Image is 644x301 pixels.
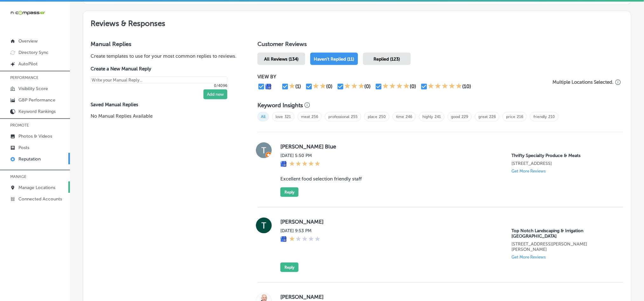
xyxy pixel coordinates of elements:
label: [PERSON_NAME] [280,294,613,300]
p: 6745 Old Dixie Hwy [511,241,613,252]
div: 3 Stars [344,83,365,90]
p: Multiple Locations Selected. [552,79,614,85]
div: 4 Stars [382,83,410,90]
div: 5 Stars [289,161,320,168]
a: time [396,115,404,119]
a: great [478,115,488,119]
label: Create a New Manual Reply [91,66,227,72]
textarea: Create your Quick Reply [91,76,227,83]
a: highly [422,115,433,119]
blockquote: Excellent food selection friendly staff [280,176,613,182]
label: Saved Manual Replies [91,102,237,108]
img: 660ab0bf-5cc7-4cb8-ba1c-48b5ae0f18e60NCTV_CLogo_TV_Black_-500x88.png [10,10,45,16]
p: Visibility Score [18,86,48,91]
p: Top Notch Landscaping & Irrigation Vero Beach [511,228,613,239]
label: [PERSON_NAME] [280,219,613,225]
span: Replied (123) [374,56,400,62]
h1: Customer Reviews [257,41,623,50]
a: 216 [517,115,523,119]
label: [PERSON_NAME] Blue [280,143,613,150]
p: Directory Sync [18,50,49,55]
span: Haven't Replied (11) [314,56,354,62]
p: No Manual Replies Available [91,113,237,120]
p: Manage Locations [18,185,55,190]
a: 246 [406,115,412,119]
div: (10) [462,83,471,89]
div: 1 Star [289,83,295,90]
div: (0) [365,83,371,89]
p: 2135 Palm Bay Rd NE [511,161,613,166]
div: 5 Stars [428,83,462,90]
a: price [506,115,515,119]
p: VIEW BY [257,74,550,80]
div: 2 Stars [313,83,326,90]
a: 241 [435,115,441,119]
a: meat [301,115,310,119]
h2: Reviews & Responses [83,11,631,33]
div: (0) [326,83,332,89]
p: Keyword Rankings [18,109,56,114]
a: professional [328,115,349,119]
p: Overview [18,38,38,44]
div: (1) [295,83,301,89]
h3: Manual Replies [91,41,237,48]
a: 226 [489,115,496,119]
p: GBP Performance [18,97,55,103]
a: friendly [533,115,547,119]
a: 255 [351,115,358,119]
p: Photos & Videos [18,134,52,139]
button: Reply [280,263,298,272]
p: 0/4096 [91,83,227,88]
span: All Reviews (134) [264,56,298,62]
a: 256 [312,115,318,119]
a: 321 [284,115,291,119]
div: (0) [410,83,416,89]
p: Connected Accounts [18,196,62,202]
h3: Keyword Insights [257,102,303,109]
a: 210 [548,115,555,119]
p: AutoPilot [18,61,38,67]
p: Get More Reviews [511,255,546,259]
label: [DATE] 9:53 PM [280,228,320,233]
a: 250 [379,115,386,119]
a: 229 [462,115,468,119]
a: place [368,115,377,119]
a: love [276,115,283,119]
p: Get More Reviews [511,169,546,173]
p: Posts [18,145,29,150]
button: Reply [280,187,298,197]
p: Thrifty Specialty Produce & Meats [511,153,613,158]
a: good [451,115,460,119]
label: [DATE] 5:50 PM [280,153,320,158]
p: Create templates to use for your most common replies to reviews. [91,53,237,60]
div: 1 Star [289,236,320,243]
span: All [257,112,269,121]
p: Reputation [18,156,41,162]
button: Add new [203,89,227,99]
